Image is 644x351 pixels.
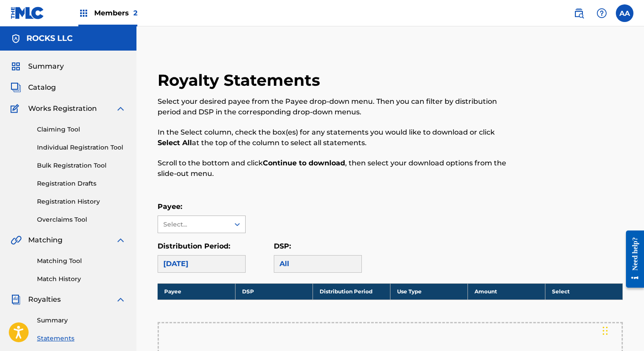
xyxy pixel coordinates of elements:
img: expand [115,235,126,245]
span: Royalties [28,294,61,305]
strong: Continue to download [263,159,345,167]
strong: Select All [158,139,192,147]
a: Matching Tool [37,256,126,266]
p: In the Select column, check the box(es) for any statements you would like to download or click at... [158,127,516,148]
span: Catalog [28,82,56,93]
th: DSP [235,283,313,300]
img: Catalog [11,82,21,93]
a: Public Search [570,4,588,22]
span: Matching [28,235,63,245]
h5: ROCKS LLC [26,33,73,44]
a: Bulk Registration Tool [37,161,126,170]
label: Payee: [158,202,182,211]
a: Summary [37,316,126,325]
a: CatalogCatalog [11,82,56,93]
iframe: Chat Widget [600,309,644,351]
h2: Royalty Statements [158,70,324,90]
th: Payee [158,283,235,300]
a: Claiming Tool [37,125,126,134]
a: Statements [37,334,126,343]
img: Matching [11,235,22,245]
div: Help [593,4,611,22]
a: Registration Drafts [37,179,126,188]
img: Works Registration [11,103,22,114]
p: Scroll to the bottom and click , then select your download options from the slide-out menu. [158,158,516,179]
img: MLC Logo [11,7,44,19]
img: Top Rightsholders [78,8,89,18]
a: SummarySummary [11,61,64,72]
iframe: Resource Center [619,224,644,295]
img: help [596,8,607,18]
th: Distribution Period [313,283,390,300]
img: Summary [11,61,21,72]
a: Individual Registration Tool [37,143,126,152]
p: Select your desired payee from the Payee drop-down menu. Then you can filter by distribution peri... [158,96,516,117]
span: Members [94,8,137,18]
a: Overclaims Tool [37,215,126,224]
th: Use Type [390,283,467,300]
img: Royalties [11,294,21,305]
a: Registration History [37,197,126,206]
img: expand [115,103,126,114]
div: Drag [603,318,608,344]
th: Select [545,283,622,300]
img: Accounts [11,33,21,44]
span: Works Registration [28,103,97,114]
div: Select... [163,220,223,229]
img: search [574,8,584,18]
span: Summary [28,61,64,72]
span: 2 [133,9,137,17]
th: Amount [467,283,545,300]
label: Distribution Period: [158,242,230,250]
img: expand [115,294,126,305]
div: User Menu [616,4,633,22]
label: DSP: [274,242,291,250]
a: Match History [37,274,126,284]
